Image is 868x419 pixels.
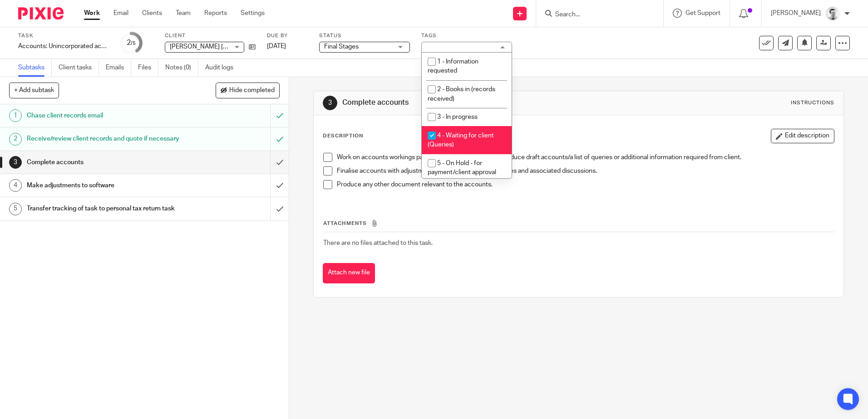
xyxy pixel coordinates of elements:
[337,166,833,175] p: Finalise accounts with adjustments required from client queries and associated discussions.
[319,32,410,39] label: Status
[84,9,100,18] a: Work
[825,6,840,21] img: Andy_2025.jpg
[267,32,308,39] label: Due by
[428,58,478,74] span: 1 - Information requested
[323,96,337,110] div: 3
[337,180,833,189] p: Produce any other document relevant to the accounts.
[437,114,478,120] span: 3 - In progress
[170,44,271,50] span: [PERSON_NAME] [PERSON_NAME]
[323,221,367,226] span: Attachments
[9,133,22,146] div: 2
[771,129,834,143] button: Edit description
[131,41,136,46] small: /5
[176,9,191,18] a: Team
[9,179,22,192] div: 4
[428,132,494,148] span: 4 - Waiting for client (Queries)
[267,43,286,49] span: [DATE]
[229,87,275,94] span: Hide completed
[554,11,636,19] input: Search
[165,32,256,39] label: Client
[142,9,162,18] a: Clients
[165,59,198,77] a: Notes (0)
[138,59,158,77] a: Files
[323,132,363,140] p: Description
[337,153,833,162] p: Work on accounts workings papers, TB and CSV import to produce draft accounts/a list of queries o...
[421,32,512,39] label: Tags
[127,38,136,48] div: 2
[18,59,52,77] a: Subtasks
[9,156,22,169] div: 3
[686,10,720,16] span: Get Support
[106,59,131,77] a: Emails
[18,7,64,19] img: Pixie
[27,132,183,146] h1: Receive/review client records and quote if necessary
[205,59,240,77] a: Audit logs
[216,83,280,98] button: Hide completed
[791,99,834,107] div: Instructions
[342,98,598,107] h1: Complete accounts
[59,59,99,77] a: Client tasks
[27,156,183,169] h1: Complete accounts
[241,9,265,18] a: Settings
[428,160,496,176] span: 5 - On Hold - for payment/client approval
[323,263,375,283] button: Attach new file
[18,42,109,51] div: Accounts: Unincorporated accounts
[771,9,821,18] p: [PERSON_NAME]
[9,203,22,215] div: 5
[9,109,22,122] div: 1
[18,32,109,39] label: Task
[27,109,183,122] h1: Chase client records email
[324,44,359,50] span: Final Stages
[9,83,59,98] button: + Add subtask
[204,9,227,18] a: Reports
[27,179,183,192] h1: Make adjustments to software
[428,86,495,102] span: 2 - Books in (records received)
[113,9,128,18] a: Email
[323,240,433,246] span: There are no files attached to this task.
[27,202,183,215] h1: Transfer tracking of task to personal tax return task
